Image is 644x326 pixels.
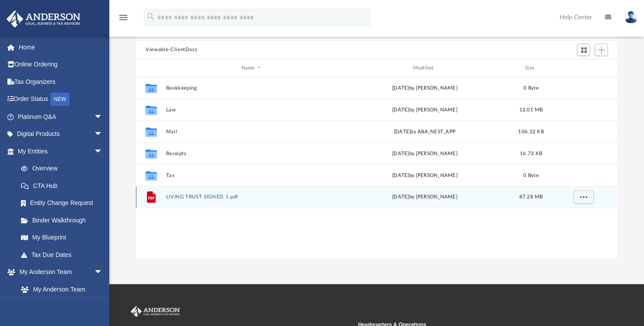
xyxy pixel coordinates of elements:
div: [DATE] by [PERSON_NAME] [340,84,510,92]
i: search [146,12,156,21]
a: Digital Productsarrow_drop_down [6,125,116,143]
i: menu [118,12,129,23]
a: Order StatusNEW [6,90,116,108]
div: Modified [340,64,510,72]
span: 16.73 KB [520,151,542,156]
span: 0 Byte [523,86,539,90]
div: [DATE] by ABA_NEST_APP [340,128,510,136]
div: Size [514,64,549,72]
span: 12.01 MB [519,108,543,112]
a: Online Ordering [6,56,116,73]
button: Tax [166,173,336,178]
button: Add [595,44,608,56]
div: id [140,64,162,72]
span: 0 Byte [523,173,539,178]
div: grid [136,77,617,258]
a: Home [6,38,116,56]
a: My Entitiesarrow_drop_down [6,142,116,160]
button: Bookkeeping [166,85,336,91]
a: Overview [12,160,116,177]
img: Anderson Advisors Platinum Portal [4,10,83,28]
span: 106.32 KB [518,129,543,134]
a: CTA Hub [12,177,116,194]
a: Entity Change Request [12,194,116,212]
a: Tax Organizers [6,73,116,90]
div: Name [166,64,336,72]
div: [DATE] by [PERSON_NAME] [340,194,510,201]
button: Law [166,107,336,113]
span: arrow_drop_down [94,264,111,281]
span: arrow_drop_down [94,108,111,126]
a: My Blueprint [12,229,111,246]
button: LIVING TRUST SIGNED 1.pdf [166,194,336,200]
a: Tax Due Dates [12,246,116,264]
div: id [552,64,613,72]
span: arrow_drop_down [94,125,111,143]
a: My Anderson Teamarrow_drop_down [6,264,111,281]
div: [DATE] by [PERSON_NAME] [340,172,510,180]
button: Receipts [166,151,336,156]
span: 87.28 MB [519,195,543,200]
img: Anderson Advisors Platinum Portal [129,306,181,317]
button: Viewable-ClientDocs [146,46,197,54]
div: [DATE] by [PERSON_NAME] [340,106,510,114]
a: My Anderson Team [12,281,107,298]
a: Binder Walkthrough [12,212,116,229]
div: NEW [50,93,70,106]
div: [DATE] by [PERSON_NAME] [340,150,510,158]
span: arrow_drop_down [94,142,111,160]
img: User Pic [624,11,637,24]
button: Switch to Grid View [577,44,590,56]
button: Mail [166,129,336,135]
a: Platinum Q&Aarrow_drop_down [6,108,116,125]
a: menu [118,17,129,23]
button: More options [574,191,594,204]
